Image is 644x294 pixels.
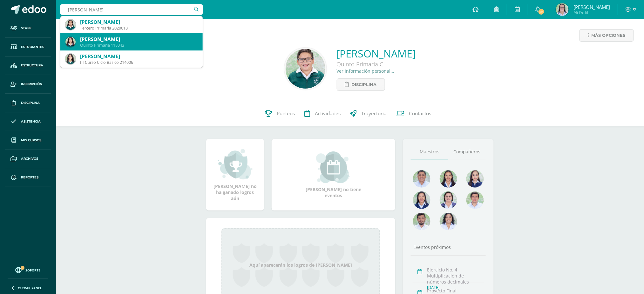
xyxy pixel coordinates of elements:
[411,244,486,250] div: Eventos próximos
[337,78,385,91] a: Disciplina
[337,68,395,74] a: Ver información personal...
[277,110,295,117] span: Punteos
[21,175,38,180] span: Reportes
[21,44,44,50] span: Estudiantes
[80,25,198,31] div: Tercero Primaria 2020018
[440,213,457,230] img: 74e021dbc1333a55a6a6352084f0f183.png
[580,29,634,42] a: Más opciones
[65,37,76,47] img: f79a5599326ccd05b6bb236787f4344a.png
[286,49,325,89] img: 3256056a1e8ffd86d855879a0800440f.png
[413,191,430,209] img: 6ddd1834028c492d783a9ed76c16c693.png
[592,30,626,41] span: Más opciones
[5,112,51,131] a: Asistencia
[538,8,545,15] span: 56
[21,82,42,87] span: Inscripción
[413,170,430,188] img: f4ec16a59328cb939a4b919555c40b71.png
[260,101,300,126] a: Punteos
[5,38,51,57] a: Estudiantes
[362,110,387,117] span: Trayectoria
[411,144,448,160] a: Maestros
[316,151,351,183] img: event_small.png
[26,268,41,272] span: Soporte
[427,267,484,285] div: Ejercicio No. 4 Multiplicación de números decimales
[392,101,436,126] a: Contactos
[21,100,40,105] span: Disciplina
[5,57,51,75] a: Estructura
[440,170,457,188] img: a45c6b0b365ef70dd84ea434ae6b643f.png
[5,75,51,94] a: Inscripción
[5,94,51,112] a: Disciplina
[337,60,416,68] div: Quinto Primaria C
[5,131,51,150] a: Mis cursos
[302,151,365,198] div: [PERSON_NAME] no tiene eventos
[21,138,41,143] span: Mis cursos
[5,168,51,187] a: Reportes
[18,286,42,290] span: Cerrar panel
[573,4,610,10] span: [PERSON_NAME]
[427,288,484,294] div: Proyecto Final
[556,3,569,16] img: 04502d3ebb6155621d07acff4f663ff2.png
[80,53,198,60] div: [PERSON_NAME]
[440,191,457,209] img: 674848b92a8dd628d3cff977652c0a9e.png
[80,43,198,48] div: Quinto Primaria 118043
[8,265,48,274] a: Soporte
[466,170,484,188] img: e0582db7cc524a9960c08d03de9ec803.png
[80,60,198,65] div: III Curso Ciclo Básico 214006
[21,63,43,68] span: Estructura
[346,101,392,126] a: Trayectoria
[337,47,416,60] a: [PERSON_NAME]
[80,36,198,43] div: [PERSON_NAME]
[413,213,430,230] img: 54c759e5b9bb94252904e19d2c113a42.png
[5,19,51,38] a: Staff
[21,119,41,124] span: Asistencia
[218,148,253,180] img: achievement_small.png
[448,144,486,160] a: Compañeros
[21,156,38,161] span: Archivos
[21,26,31,31] span: Staff
[315,110,341,117] span: Actividades
[573,10,610,15] span: Mi Perfil
[65,54,76,64] img: 8a04bcb720cee43845f5c8158bc7cf53.png
[409,110,431,117] span: Contactos
[65,20,76,30] img: b049221fc9a3aaa718fc0ebc0d334bf1.png
[300,101,346,126] a: Actividades
[352,79,377,90] span: Disciplina
[466,191,484,209] img: f0af4734c025b990c12c69d07632b04a.png
[60,4,203,15] input: Busca un usuario...
[213,148,258,201] div: [PERSON_NAME] no ha ganado logros aún
[5,150,51,168] a: Archivos
[80,19,198,25] div: [PERSON_NAME]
